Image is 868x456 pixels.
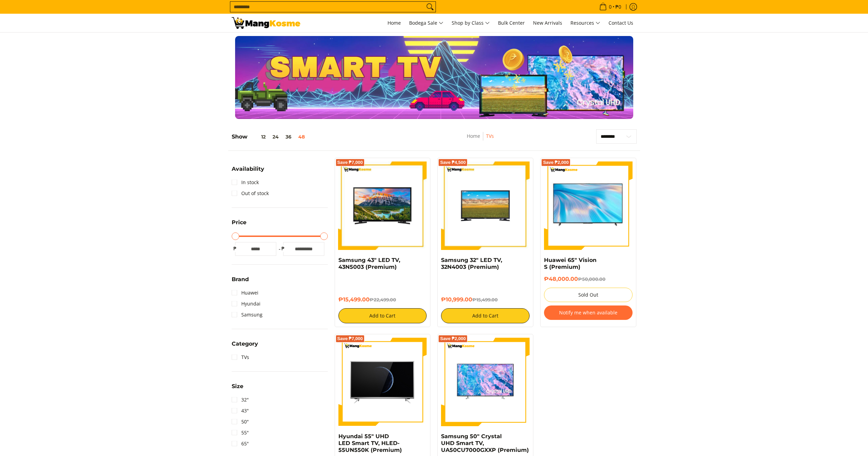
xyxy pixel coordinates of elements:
[269,134,282,140] button: 24
[530,14,566,32] a: New Arrivals
[232,166,264,177] summary: Open
[337,160,363,165] span: Save ₱7,000
[338,296,427,303] h6: ₱15,499.00
[605,14,637,32] a: Contact Us
[543,160,569,165] span: Save ₱2,000
[409,19,443,27] span: Bodega Sale
[567,14,604,32] a: Resources
[441,257,502,270] a: Samsung 32" LED TV, 32N4003 (Premium)
[307,14,637,32] nav: Main Menu
[472,297,498,302] del: ₱15,499.00
[338,161,427,250] img: samsung-43-inch-led-tv-full-view- mang-kosme
[232,341,258,352] summary: Open
[578,276,605,282] del: ₱50,000.00
[533,20,562,26] span: New Arrivals
[232,17,300,29] img: TVs - Premium Television Brands l Mang Kosme
[232,277,249,282] span: Brand
[486,133,494,139] a: TVs
[232,341,258,347] span: Category
[406,14,447,32] a: Bodega Sale
[387,20,401,26] span: Home
[232,177,259,188] a: In stock
[428,132,533,147] nav: Breadcrumbs
[597,3,623,11] span: •
[337,337,363,341] span: Save ₱7,000
[282,134,295,140] button: 36
[232,384,243,389] span: Size
[448,14,493,32] a: Shop by Class
[370,297,396,302] del: ₱22,499.00
[232,427,249,438] a: 55"
[441,161,530,250] img: samsung-32-inch-led-tv-full-view-mang-kosme
[425,2,436,12] button: Search
[440,160,466,165] span: Save ₱4,500
[544,288,633,302] button: Sold Out
[232,277,249,287] summary: Open
[544,257,597,270] a: Huawei 65" Vision S (Premium)
[609,20,633,26] span: Contact Us
[295,134,308,140] button: 48
[232,309,263,320] a: Samsung
[441,433,529,453] a: Samsung 50" Crystal UHD Smart TV, UA50CU7000GXXP (Premium)
[441,308,530,323] button: Add to Cart
[232,298,261,309] a: Hyundai
[247,134,269,140] button: 12
[467,133,480,139] a: Home
[608,4,613,9] span: 0
[232,133,308,140] h5: Show
[232,438,249,449] a: 65"
[441,296,530,303] h6: ₱10,999.00
[544,305,633,320] button: Notify me when available
[452,19,490,27] span: Shop by Class
[440,337,466,341] span: Save ₱2,000
[338,257,400,270] a: Samsung 43" LED TV, 43N5003 (Premium)
[570,19,600,27] span: Resources
[338,338,427,426] img: hyundai-ultra-hd-smart-tv-65-inch-full-view-mang-kosme
[232,394,249,405] a: 32"
[232,245,239,252] span: ₱
[384,14,404,32] a: Home
[232,166,264,172] span: Availability
[232,287,258,298] a: Huawei
[232,352,249,363] a: TVs
[441,338,530,426] img: Samsung 50" Crystal UHD Smart TV, UA50CU7000GXXP (Premium)
[338,433,402,453] a: Hyundai 55" UHD LED Smart TV, HLED-55UN550K (Premium)
[544,276,633,283] h6: ₱48,000.00
[614,4,622,9] span: ₱0
[495,14,528,32] a: Bulk Center
[232,405,249,416] a: 43"
[498,20,525,26] span: Bulk Center
[232,384,243,394] summary: Open
[232,220,246,230] summary: Open
[232,416,249,427] a: 50"
[232,188,269,199] a: Out of stock
[232,220,246,225] span: Price
[338,308,427,323] button: Add to Cart
[544,165,633,246] img: huawei-s-65-inch-4k-lcd-display-tv-full-view-mang-kosme
[280,245,287,252] span: ₱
